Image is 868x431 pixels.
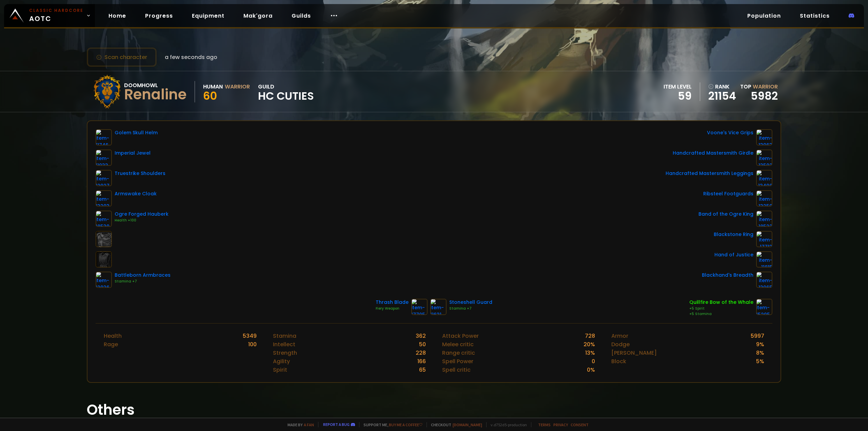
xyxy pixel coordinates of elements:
[585,332,595,340] div: 728
[411,299,428,315] img: item-17705
[756,231,772,247] img: item-17713
[571,422,589,427] a: Consent
[756,150,772,166] img: item-13502
[376,306,409,311] div: Fiery Weapon
[96,272,112,288] img: item-12936
[103,9,132,23] a: Home
[756,349,764,357] div: 8 %
[740,82,778,91] div: Top
[124,81,186,90] div: Doomhowl
[419,340,426,349] div: 50
[708,91,736,101] a: 21154
[756,357,764,366] div: 5 %
[29,7,83,14] small: Classic Hardcore
[186,9,230,23] a: Equipment
[756,251,772,268] img: item-11815
[104,340,118,349] div: Rage
[273,366,287,374] div: Spirit
[707,129,753,136] div: Voone's Vice Grips
[442,357,473,366] div: Spell Power
[756,299,772,315] img: item-15295
[756,190,772,207] img: item-13259
[96,170,112,186] img: item-12927
[225,82,250,91] div: Warrior
[442,340,474,349] div: Melee critic
[248,340,257,349] div: 100
[115,279,171,284] div: Stamina +7
[416,349,426,357] div: 228
[714,251,753,258] div: Hand of Justice
[140,9,178,23] a: Progress
[115,211,169,218] div: Ogre Forged Hauberk
[104,332,122,340] div: Health
[698,211,753,218] div: Band of the Ogre King
[115,150,151,157] div: Imperial Jewel
[794,9,835,23] a: Statistics
[708,82,736,91] div: rank
[486,422,527,427] span: v. d752d5 - production
[611,332,628,340] div: Armor
[538,422,551,427] a: Terms
[449,306,492,311] div: Stamina +7
[756,211,772,227] img: item-18522
[742,9,786,23] a: Population
[664,82,692,91] div: item level
[751,332,764,340] div: 5997
[96,150,112,166] img: item-11933
[611,340,630,349] div: Dodge
[689,299,753,306] div: Quillfire Bow of the Whale
[427,422,482,427] span: Checkout
[258,82,314,101] div: guild
[283,422,314,427] span: Made by
[673,150,753,157] div: Handcrafted Mastersmith Girdle
[389,422,422,427] a: Buy me a coffee
[273,340,295,349] div: Intellect
[702,272,753,279] div: Blackhand's Breadth
[115,272,171,279] div: Battleborn Armbraces
[124,90,186,100] div: Renaline
[87,399,781,420] h1: Others
[165,53,217,61] span: a few seconds ago
[689,311,753,317] div: +5 Stamina
[611,349,657,357] div: [PERSON_NAME]
[96,129,112,145] img: item-11746
[96,190,112,207] img: item-13203
[585,349,595,357] div: 13 %
[87,47,157,67] button: Scan character
[666,170,753,177] div: Handcrafted Mastersmith Leggings
[419,366,426,374] div: 65
[664,91,692,101] div: 59
[587,366,595,374] div: 0 %
[359,422,422,427] span: Support me,
[756,272,772,288] img: item-13965
[416,332,426,340] div: 362
[115,190,157,197] div: Armswake Cloak
[96,211,112,227] img: item-18530
[4,4,95,27] a: Classic HardcoreAOTC
[442,366,471,374] div: Spell critic
[689,306,753,311] div: +5 Spirit
[203,88,217,103] span: 60
[453,422,482,427] a: [DOMAIN_NAME]
[243,332,257,340] div: 5349
[753,83,778,91] span: Warrior
[273,332,296,340] div: Stamina
[703,190,753,197] div: Ribsteel Footguards
[611,357,626,366] div: Block
[714,231,753,238] div: Blackstone Ring
[592,357,595,366] div: 0
[442,332,479,340] div: Attack Power
[286,9,316,23] a: Guilds
[417,357,426,366] div: 166
[273,357,290,366] div: Agility
[584,340,595,349] div: 20 %
[449,299,492,306] div: Stoneshell Guard
[376,299,409,306] div: Thrash Blade
[553,422,568,427] a: Privacy
[430,299,447,315] img: item-11631
[258,91,314,101] span: HC Cuties
[304,422,314,427] a: a fan
[442,349,475,357] div: Range critic
[323,422,350,427] a: Report a bug
[238,9,278,23] a: Mak'gora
